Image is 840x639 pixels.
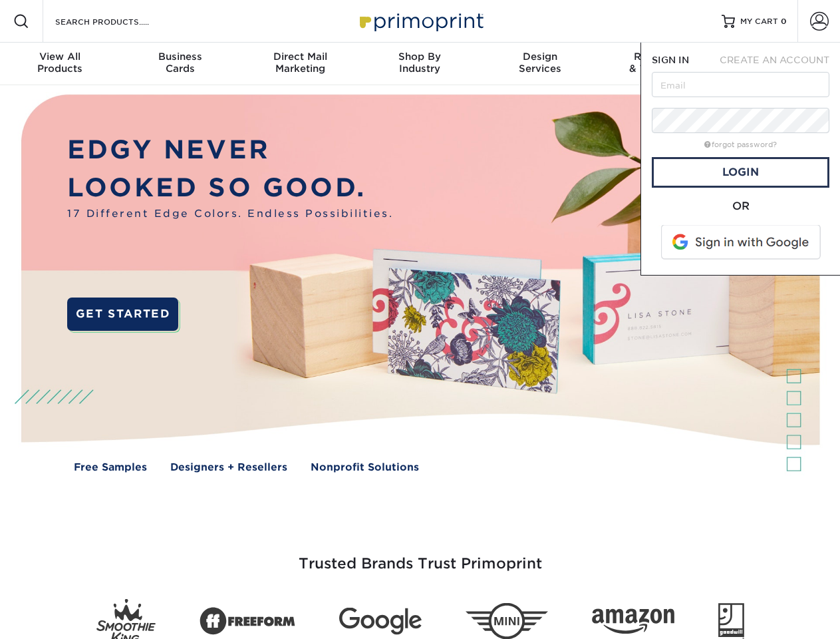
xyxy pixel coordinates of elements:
input: SEARCH PRODUCTS..... [54,13,184,29]
div: Marketing [240,51,360,75]
img: Amazon [592,609,674,634]
span: 17 Different Edge Colors. Endless Possibilities. [67,206,393,222]
span: 0 [781,17,787,26]
p: LOOKED SO GOOD. [67,169,393,207]
span: Direct Mail [240,51,360,63]
div: Services [480,51,600,75]
span: MY CART [740,16,778,27]
span: Shop By [360,51,480,63]
input: Email [652,72,829,97]
a: Designers + Resellers [170,460,287,475]
div: & Templates [600,51,720,75]
span: Resources [600,51,720,63]
span: CREATE AN ACCOUNT [720,55,829,65]
a: DesignServices [480,43,600,85]
a: GET STARTED [67,298,178,331]
p: EDGY NEVER [67,131,393,169]
div: Cards [120,51,239,75]
img: Primoprint [354,7,487,35]
span: Business [120,51,239,63]
a: Login [652,157,829,188]
img: Goodwill [718,603,744,639]
img: Google [339,608,422,635]
span: Design [480,51,600,63]
a: Free Samples [74,460,147,475]
h3: Trusted Brands Trust Primoprint [31,523,809,588]
a: BusinessCards [120,43,239,85]
a: forgot password? [704,140,777,149]
div: Industry [360,51,480,75]
a: Direct MailMarketing [240,43,360,85]
a: Resources& Templates [600,43,720,85]
span: SIGN IN [652,55,689,65]
a: Shop ByIndustry [360,43,480,85]
iframe: Google Customer Reviews [3,598,113,634]
a: Nonprofit Solutions [311,460,419,475]
div: OR [652,198,829,214]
